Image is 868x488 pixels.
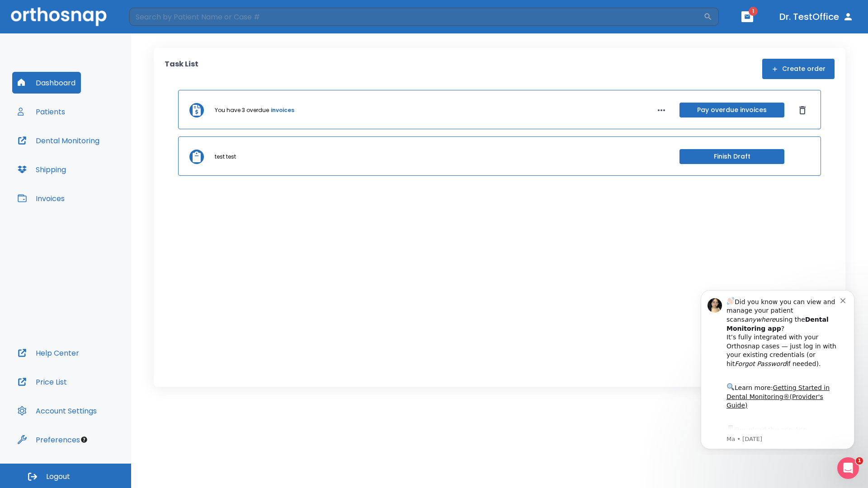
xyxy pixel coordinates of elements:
[12,72,81,94] button: Dashboard
[215,153,236,161] p: test test
[12,159,71,180] button: Shipping
[12,188,70,209] button: Invoices
[39,144,120,160] a: App Store
[795,103,810,117] button: Dismiss
[271,106,294,114] a: invoices
[46,472,70,482] span: Logout
[12,101,71,122] button: Patients
[12,342,85,364] button: Help Center
[12,371,72,393] button: Price List
[12,130,105,151] button: Dental Monitoring
[687,282,868,455] iframe: Intercom notifications message
[11,7,107,26] img: Orthosnap
[12,400,102,422] button: Account Settings
[165,59,198,79] p: Task List
[776,9,857,25] button: Dr. TestOffice
[39,153,153,161] p: Message from Ma, sent 6w ago
[679,149,784,164] button: Finish Draft
[153,14,160,21] button: Dismiss notification
[215,106,269,114] p: You have 3 overdue
[856,457,863,465] span: 1
[837,457,859,479] iframe: Intercom live chat
[679,103,784,117] button: Pay overdue invoices
[749,7,758,16] span: 1
[12,429,85,450] button: Preferences
[129,8,703,26] input: Search by Patient Name or Case #
[762,59,835,79] button: Create order
[80,436,88,444] div: Tooltip anchor
[39,142,153,188] div: Download the app: | ​ Let us know if you need help getting started!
